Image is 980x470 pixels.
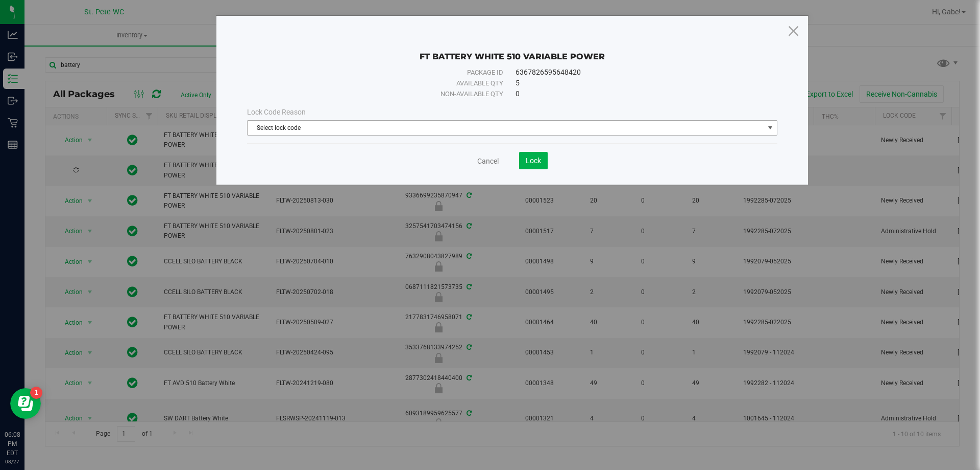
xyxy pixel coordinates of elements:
[270,68,503,78] div: Package ID
[764,121,777,135] span: select
[516,88,754,99] div: 0
[516,78,754,88] div: 5
[270,89,503,99] div: Non-available qty
[248,121,764,135] span: Select lock code
[10,388,41,419] iframe: Resource center
[270,78,503,88] div: Available qty
[247,36,777,62] div: FT BATTERY WHITE 510 VARIABLE POWER
[519,152,548,169] button: Lock
[247,108,306,116] span: Lock Code Reason
[30,387,42,399] iframe: Resource center unread badge
[526,156,541,165] span: Lock
[516,67,754,78] div: 6367826595648420
[477,156,499,166] a: Cancel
